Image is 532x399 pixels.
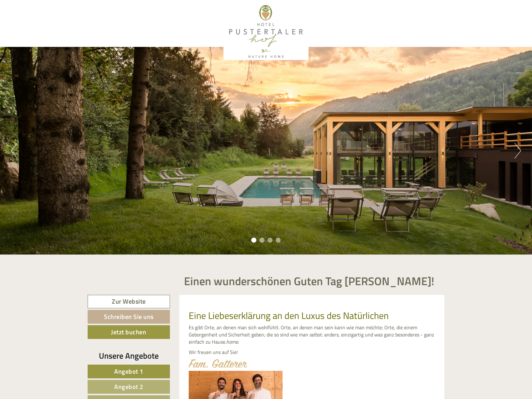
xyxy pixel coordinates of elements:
[114,366,143,376] span: Angebot 1
[189,349,435,356] p: Wir freuen uns auf Sie!
[226,338,239,346] em: home.
[11,143,18,159] button: Previous
[88,350,170,361] div: Unsere Angebote
[88,325,170,339] a: Jetzt buchen
[184,275,434,287] h1: Einen wunderschönen Guten Tag [PERSON_NAME]!
[189,359,247,368] img: image
[189,308,389,323] span: Eine Liebeserklärung an den Luxus des Natürlichen
[189,324,435,346] p: Es gibt Orte, an denen man sich wohlfühlt. Orte, an denen man sein kann wie man möchte; Orte, die...
[88,295,170,308] a: Zur Website
[88,310,170,324] a: Schreiben Sie uns
[114,382,143,391] span: Angebot 2
[514,143,521,159] button: Next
